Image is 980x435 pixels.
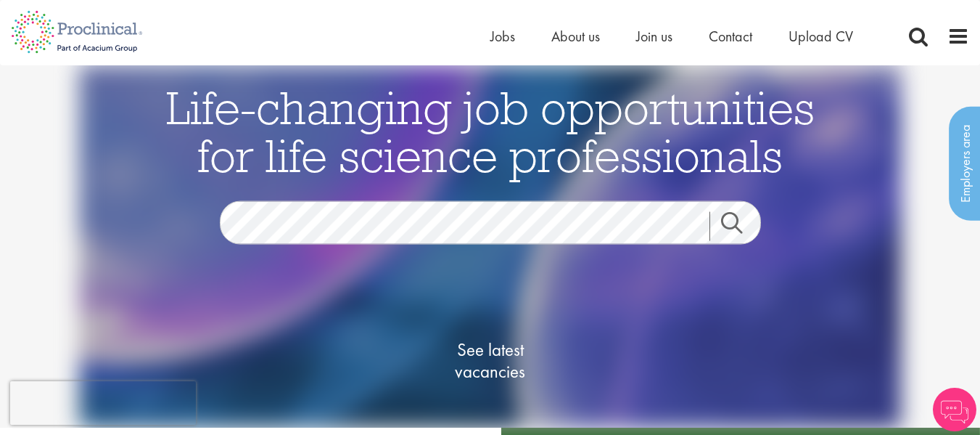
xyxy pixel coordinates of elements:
iframe: reCAPTCHA [10,381,196,425]
a: Jobs [490,27,515,46]
a: Job search submit button [709,212,772,241]
a: Contact [709,27,752,46]
a: Join us [636,27,672,46]
a: About us [551,27,600,46]
a: Upload CV [788,27,853,46]
img: Chatbot [933,388,976,431]
span: See latest vacancies [418,339,563,383]
img: candidate home [79,65,902,428]
span: Life-changing job opportunities for life science professionals [166,78,815,184]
